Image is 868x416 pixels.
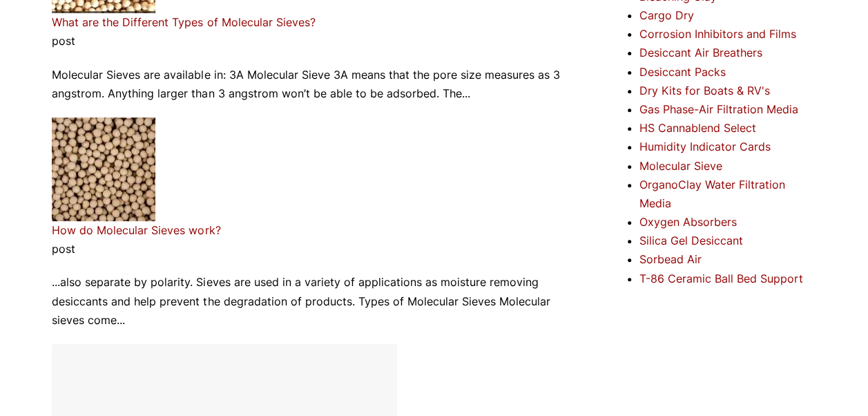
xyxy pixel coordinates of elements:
[639,252,702,266] a: Sorbead Air
[52,66,583,103] p: Molecular Sieves are available in: 3A Molecular Sieve 3A means that the pore size measures as 3 a...
[52,32,583,50] p: post
[639,65,726,79] a: Desiccant Packs
[52,117,155,221] img: Molecular Sieve
[52,240,583,258] p: post
[639,27,796,41] a: Corrosion Inhibitors and Films
[52,223,220,237] a: How do Molecular Sieves work?
[639,121,756,135] a: HS Cannablend Select
[52,273,583,330] p: ...also separate by polarity. Sieves are used in a variety of applications as moisture removing d...
[639,84,770,97] a: Dry Kits for Boats & RV's
[639,234,743,247] a: Silica Gel Desiccant
[639,272,803,285] a: T-86 Ceramic Ball Bed Support
[639,140,771,153] a: Humidity Indicator Cards
[639,215,737,229] a: Oxygen Absorbers
[639,159,722,173] a: Molecular Sieve
[639,178,785,210] a: OrganoClay Water Filtration Media
[639,8,694,22] a: Cargo Dry
[639,46,762,59] a: Desiccant Air Breathers
[52,15,315,29] a: What are the Different Types of Molecular Sieves?
[639,102,798,116] a: Gas Phase-Air Filtration Media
